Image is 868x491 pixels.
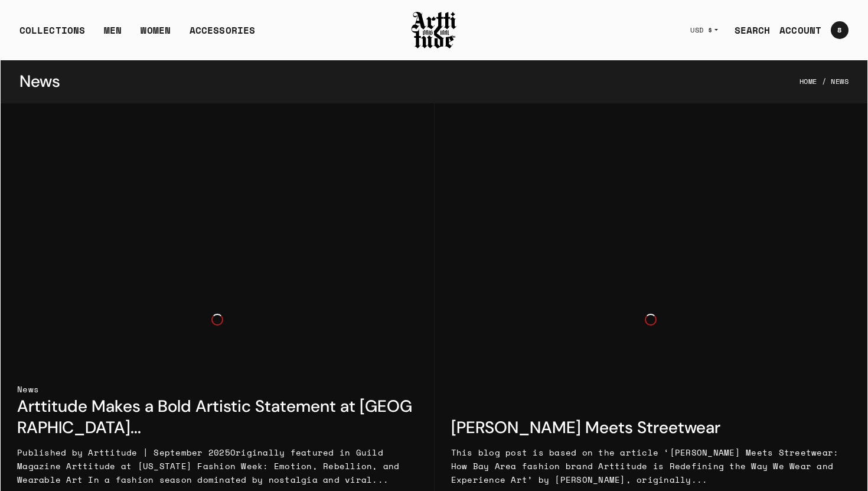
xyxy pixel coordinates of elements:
p: This blog post is based on the article ‘[PERSON_NAME] Meets Streetwear: How Bay Area fashion bran... [451,446,851,486]
button: USD $ [683,17,725,43]
p: Published by Arttitude | September 2025Originally featured in Guild Magazine Arttitude at [US_STA... [17,446,417,486]
div: ACCESSORIES [190,23,255,47]
a: Arttitude Makes a Bold Artistic Statement at [GEOGRAPHIC_DATA]... [17,395,412,438]
span: 8 [837,27,841,34]
a: Open cart [821,17,849,44]
ul: Main navigation [10,23,265,47]
a: MEN [104,23,122,47]
img: Arttitude [410,10,458,50]
a: SEARCH [725,18,771,42]
span: News [17,383,39,395]
a: Home [800,69,817,95]
li: News [817,69,849,95]
span: USD $ [690,25,713,35]
div: COLLECTIONS [19,23,85,47]
a: [PERSON_NAME] Meets Streetwear [451,417,720,438]
h1: News [19,67,60,96]
a: ACCOUNT [770,18,821,42]
a: WOMEN [141,23,171,47]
